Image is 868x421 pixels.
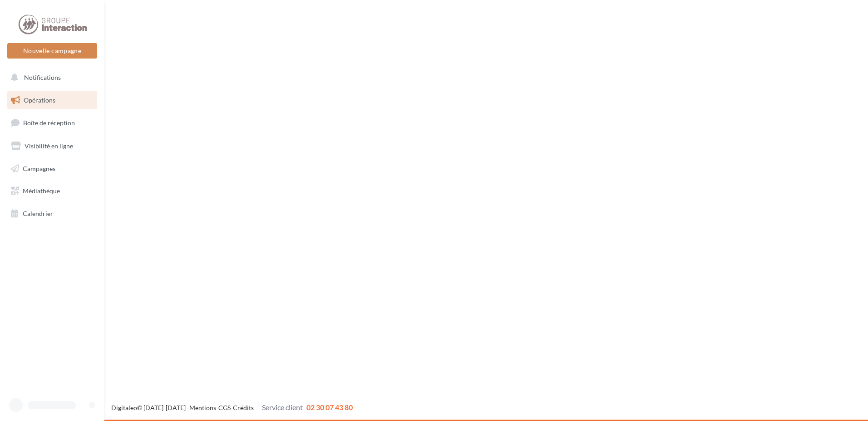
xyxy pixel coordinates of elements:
span: Notifications [24,73,61,81]
a: Mentions [189,404,216,411]
a: Visibilité en ligne [5,137,99,156]
a: Calendrier [5,204,99,223]
span: Campagnes [23,164,55,172]
a: Campagnes [5,159,99,178]
span: Calendrier [23,210,53,217]
button: Nouvelle campagne [7,43,97,59]
span: Opérations [24,96,55,104]
span: © [DATE]-[DATE] - - - [111,404,353,411]
span: Visibilité en ligne [25,142,73,150]
span: Service client [262,403,303,411]
a: Digitaleo [111,404,137,411]
a: CGS [218,404,231,411]
a: Boîte de réception [5,113,99,132]
span: 02 30 07 43 80 [306,403,353,411]
button: Notifications [5,68,95,87]
span: Boîte de réception [23,119,75,127]
a: Opérations [5,91,99,110]
span: Médiathèque [23,187,60,195]
a: Médiathèque [5,181,99,201]
a: Crédits [233,404,254,411]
